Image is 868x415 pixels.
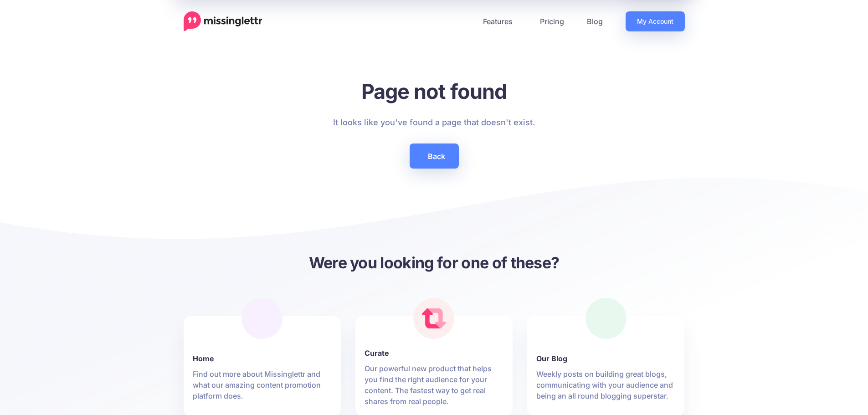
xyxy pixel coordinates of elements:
p: Weekly posts on building great blogs, communicating with your audience and being an all round blo... [536,369,675,401]
p: Our powerful new product that helps you find the right audience for your content. The fastest way... [365,363,503,407]
p: Find out more about Missinglettr and what our amazing content promotion platform does. [193,369,332,401]
a: Curate Our powerful new product that helps you find the right audience for your content. The fast... [365,337,503,407]
b: Curate [365,348,503,359]
h3: Were you looking for one of these? [184,252,685,273]
b: Our Blog [536,353,675,364]
a: Our Blog Weekly posts on building great blogs, communicating with your audience and being an all ... [536,342,675,401]
a: Features [472,11,529,31]
a: Home Find out more about Missinglettr and what our amazing content promotion platform does. [193,342,332,401]
a: Pricing [529,11,575,31]
a: Blog [575,11,614,31]
p: It looks like you've found a page that doesn't exist. [333,115,535,130]
a: My Account [626,11,685,31]
b: Home [193,353,332,364]
img: curate.png [422,308,447,328]
a: Back [410,143,459,169]
h1: Page not found [333,79,535,104]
